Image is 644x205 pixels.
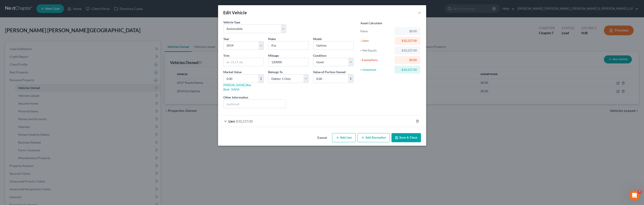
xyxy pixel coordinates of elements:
[360,29,393,33] div: Value
[223,58,264,66] input: ex. LS, LT, etc
[268,41,308,50] input: ex. Nissan
[360,39,393,43] div: - Liens
[223,37,229,41] label: Year
[357,133,390,142] button: Add Exemption
[348,74,353,83] div: $
[236,119,253,123] span: $10,237.00
[313,74,348,83] input: 0.00
[398,48,417,53] div: -$10,237.00
[223,95,248,100] label: Other Information
[313,70,346,74] label: Value of Portion Owned
[258,74,264,83] div: $
[223,83,251,91] a: [PERSON_NAME] Blue Book
[360,68,393,72] div: = Unexempt
[398,58,417,62] div: $0.00
[398,29,417,33] div: $0.00
[228,119,235,123] span: Lien
[223,74,258,83] input: 0.00
[313,41,353,50] input: ex. Altima
[268,70,283,74] span: Belongs To
[268,58,308,66] input: --
[391,133,421,142] button: Save & Close
[268,53,279,58] label: Mileage
[313,37,322,41] label: Model
[268,37,276,41] span: Make
[223,20,240,24] label: Vehicle Type
[332,133,356,142] button: Add Lien
[360,48,393,53] div: = Net Equity
[398,68,417,72] div: -$10,237.00
[231,87,240,91] a: NADA
[629,190,640,201] iframe: Intercom live chat
[223,53,230,58] label: Trim
[418,10,421,15] button: ×
[223,10,247,16] div: Edit Vehicle
[360,21,383,25] label: Asset Calculator
[398,39,417,43] div: $10,237.00
[360,58,393,62] div: - Exemptions
[223,70,241,74] label: Market Value
[223,100,286,108] input: (optional)
[313,53,326,58] label: Condition
[314,134,330,142] button: Cancel
[638,190,642,194] span: 5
